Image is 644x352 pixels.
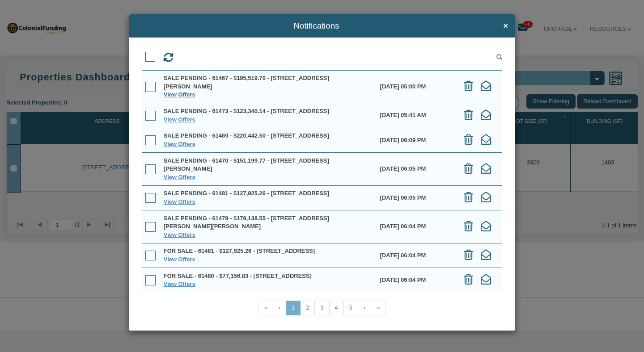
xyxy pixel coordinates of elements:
[164,107,373,116] div: SALE PENDING - 61473 - $123,340.14 - [STREET_ADDRESS]
[376,268,455,292] td: [DATE] 06:04 PM
[164,214,373,231] div: SALE PENDING - 61479 - $179,138.55 - [STREET_ADDRESS][PERSON_NAME][PERSON_NAME]
[164,189,373,198] div: SALE PENDING - 61481 - $127,925.26 - [STREET_ADDRESS]
[376,103,455,128] td: [DATE] 05:41 AM
[164,256,195,263] a: View Offers
[164,157,373,173] div: SALE PENDING - 61470 - $151,199.77 - [STREET_ADDRESS][PERSON_NAME]
[371,301,386,315] a: »
[376,185,455,210] td: [DATE] 06:05 PM
[343,301,358,315] a: 5
[164,198,195,205] a: View Offers
[503,21,508,31] span: ×
[376,70,455,103] td: [DATE] 05:00 PM
[376,128,455,152] td: [DATE] 06:09 PM
[300,301,315,315] a: 2
[164,116,195,123] a: View Offers
[358,301,371,315] a: ›
[164,247,373,256] div: FOR SALE - 61481 - $127,925.26 - [STREET_ADDRESS]
[258,301,273,315] a: «
[164,141,195,147] a: View Offers
[164,74,373,91] div: SALE PENDING - 61467 - $195,519.70 - [STREET_ADDRESS][PERSON_NAME]
[376,210,455,243] td: [DATE] 06:04 PM
[329,301,344,315] a: 4
[286,301,301,315] a: 1
[164,91,195,98] a: View Offers
[314,301,329,315] a: 3
[376,152,455,185] td: [DATE] 06:05 PM
[164,281,195,287] a: View Offers
[376,243,455,268] td: [DATE] 06:04 PM
[136,21,497,31] span: Notifications
[164,231,195,238] a: View Offers
[164,272,373,281] div: FOR SALE - 61480 - $77,156.83 - [STREET_ADDRESS]
[164,132,373,140] div: SALE PENDING - 61469 - $220,442.50 - [STREET_ADDRESS]
[273,301,286,315] a: ‹
[164,174,195,180] a: View Offers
